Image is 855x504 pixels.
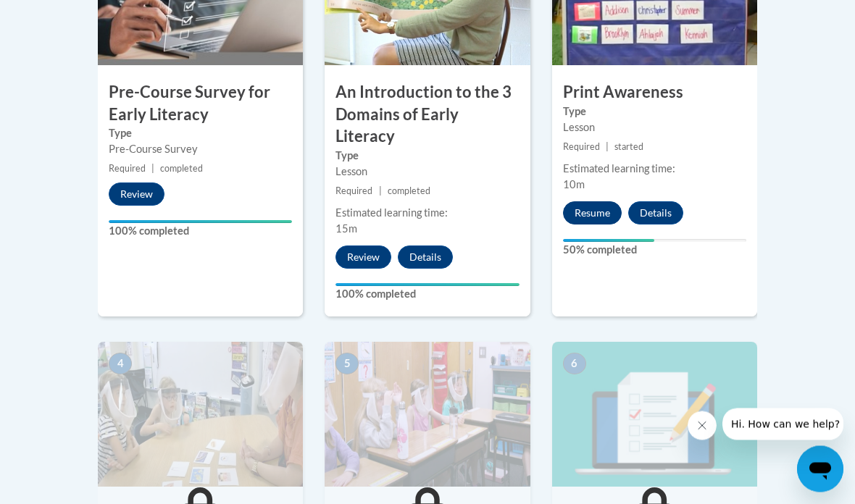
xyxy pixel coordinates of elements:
[563,243,746,259] label: 50% completed
[335,287,519,303] label: 100% completed
[552,82,757,104] h3: Print Awareness
[109,221,292,224] div: Your progress
[722,408,843,440] iframe: Message from company
[563,104,746,120] label: Type
[563,161,746,177] div: Estimated learning time:
[335,206,519,222] div: Estimated learning time:
[335,186,372,197] span: Required
[335,353,359,375] span: 5
[379,186,382,197] span: |
[109,183,164,206] button: Review
[109,353,132,375] span: 4
[160,164,203,175] span: completed
[388,186,430,197] span: completed
[563,240,655,243] div: Your progress
[688,411,717,440] iframe: Close message
[109,164,146,175] span: Required
[335,164,519,180] div: Lesson
[628,202,683,225] button: Details
[563,202,622,225] button: Resume
[325,343,530,487] img: Course Image
[797,446,843,492] iframe: Button to launch messaging window
[563,142,600,153] span: Required
[151,164,154,175] span: |
[552,343,757,487] img: Course Image
[109,142,292,158] div: Pre-Course Survey
[398,246,453,269] button: Details
[335,284,519,287] div: Your progress
[335,148,519,164] label: Type
[606,142,609,153] span: |
[335,223,357,235] span: 15m
[109,126,292,142] label: Type
[109,224,292,240] label: 100% completed
[98,343,303,487] img: Course Image
[563,179,585,191] span: 10m
[325,82,530,148] h3: An Introduction to the 3 Domains of Early Literacy
[335,246,391,269] button: Review
[563,353,586,375] span: 6
[563,120,746,136] div: Lesson
[98,82,303,127] h3: Pre-Course Survey for Early Literacy
[614,142,643,153] span: started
